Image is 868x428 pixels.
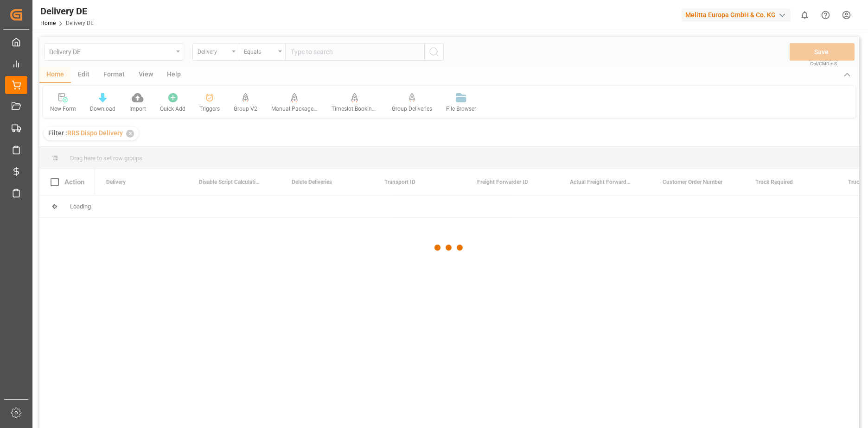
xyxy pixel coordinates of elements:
a: Home [40,20,56,26]
button: show 0 new notifications [794,5,815,25]
button: Melitta Europa GmbH & Co. KG [682,6,794,24]
div: Delivery DE [40,4,94,18]
div: Melitta Europa GmbH & Co. KG [682,8,791,22]
button: Help Center [815,5,836,25]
